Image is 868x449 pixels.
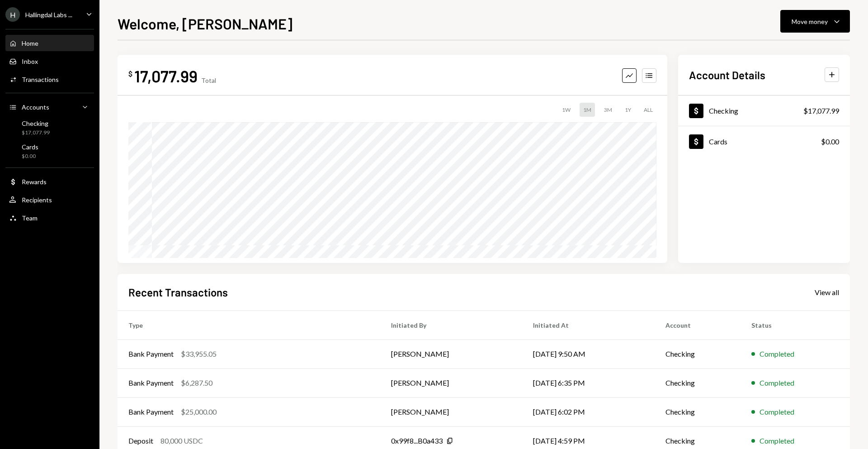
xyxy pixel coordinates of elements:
[792,17,828,26] div: Move money
[5,210,94,226] a: Team
[128,69,132,78] div: $
[181,349,217,359] div: $33,955.05
[815,287,839,297] a: View all
[5,140,94,162] a: Cards$0.00
[22,143,38,151] div: Cards
[655,397,741,426] td: Checking
[160,435,203,446] div: 80,000 USDC
[815,288,839,297] div: View all
[803,105,839,116] div: $17,077.99
[181,406,217,417] div: $25,000.00
[759,377,794,388] div: Completed
[689,67,765,82] h2: Account Details
[380,397,522,426] td: [PERSON_NAME]
[759,406,794,417] div: Completed
[821,136,839,147] div: $0.00
[22,119,50,127] div: Checking
[5,191,94,208] a: Recipients
[522,339,654,368] td: [DATE] 9:50 AM
[118,310,380,339] th: Type
[5,99,94,115] a: Accounts
[580,103,595,117] div: 1M
[134,66,198,86] div: 17,077.99
[22,57,38,65] div: Inbox
[600,103,616,117] div: 3M
[22,214,38,222] div: Team
[759,435,794,446] div: Completed
[759,349,794,359] div: Completed
[22,103,49,111] div: Accounts
[391,435,443,446] div: 0x99f8...B0a433
[128,285,228,300] h2: Recent Transactions
[118,14,292,33] h1: Welcome, [PERSON_NAME]
[741,310,850,339] th: Status
[655,368,741,397] td: Checking
[128,406,174,417] div: Bank Payment
[621,103,635,117] div: 1Y
[558,103,574,117] div: 1W
[22,129,50,137] div: $17,077.99
[201,76,216,84] div: Total
[5,117,94,139] a: Checking$17,077.99
[380,368,522,397] td: [PERSON_NAME]
[709,106,738,115] div: Checking
[25,11,72,19] div: Hallingdal Labs ...
[5,35,94,51] a: Home
[522,368,654,397] td: [DATE] 6:35 PM
[5,7,20,22] div: H
[640,103,656,117] div: ALL
[655,339,741,368] td: Checking
[522,310,654,339] th: Initiated At
[678,126,850,157] a: Cards$0.00
[22,178,47,186] div: Rewards
[22,153,38,160] div: $0.00
[380,310,522,339] th: Initiated By
[522,397,654,426] td: [DATE] 6:02 PM
[678,96,850,126] a: Checking$17,077.99
[22,76,59,83] div: Transactions
[380,339,522,368] td: [PERSON_NAME]
[709,137,727,146] div: Cards
[22,39,38,47] div: Home
[128,435,153,446] div: Deposit
[5,173,94,190] a: Rewards
[181,377,212,388] div: $6,287.50
[5,53,94,69] a: Inbox
[780,10,850,33] button: Move money
[128,377,174,388] div: Bank Payment
[128,349,174,359] div: Bank Payment
[655,310,741,339] th: Account
[22,196,52,204] div: Recipients
[5,71,94,87] a: Transactions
